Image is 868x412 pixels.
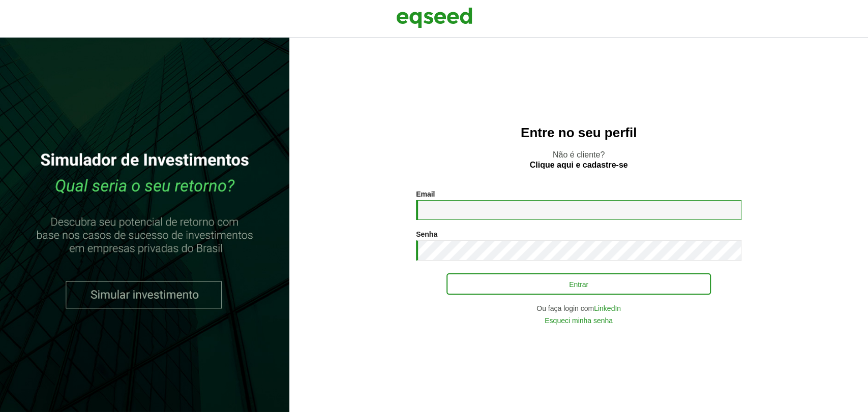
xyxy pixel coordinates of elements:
h2: Entre no seu perfil [310,125,848,140]
label: Email [416,191,435,198]
p: Não é cliente? [310,150,848,169]
img: EqSeed Logo [396,5,472,30]
a: Clique aqui e cadastre-se [530,161,628,169]
label: Senha [416,231,437,238]
a: Esqueci minha senha [545,317,613,324]
div: Ou faça login com [416,305,741,312]
button: Entrar [446,273,711,295]
a: LinkedIn [594,305,621,312]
